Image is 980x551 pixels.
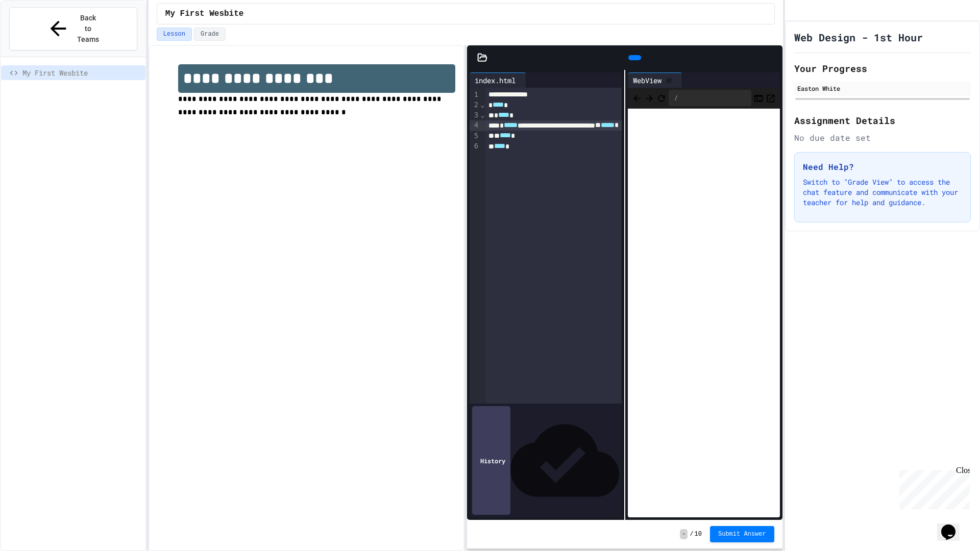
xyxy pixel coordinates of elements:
[895,466,970,509] iframe: chat widget
[470,72,526,88] div: index.html
[680,529,688,539] span: -
[9,7,137,51] button: Back to Teams
[480,101,485,109] span: Fold line
[766,92,776,104] button: Open in new tab
[470,141,480,152] div: 6
[628,109,780,518] iframe: Web Preview
[4,4,70,65] div: Chat with us now!Close
[797,84,968,93] div: Easton White
[803,161,962,173] h3: Need Help?
[794,113,971,128] h2: Assignment Details
[470,100,480,110] div: 2
[470,75,521,86] div: index.html
[669,90,751,106] div: /
[628,72,682,88] div: WebView
[470,90,480,100] div: 1
[470,110,480,120] div: 3
[480,111,485,119] span: Fold line
[644,91,654,104] span: Forward
[22,67,141,78] span: My First Wesbite
[753,92,764,104] button: Console
[632,91,642,104] span: Back
[690,530,693,538] span: /
[485,88,943,404] div: To enrich screen reader interactions, please activate Accessibility in Grammarly extension settings
[695,530,702,538] span: 10
[803,177,962,208] p: Switch to "Grade View" to access the chat feature and communicate with your teacher for help and ...
[165,8,244,20] span: My First Wesbite
[718,530,766,538] span: Submit Answer
[794,61,971,76] h2: Your Progress
[76,13,100,45] span: Back to Teams
[794,132,971,144] div: No due date set
[628,75,667,86] div: WebView
[937,510,970,541] iframe: chat widget
[157,28,192,41] button: Lesson
[710,526,774,542] button: Submit Answer
[194,28,226,41] button: Grade
[470,120,480,131] div: 4
[470,131,480,141] div: 5
[794,30,923,44] h1: Web Design - 1st Hour
[472,406,510,515] div: History
[656,92,667,104] button: Refresh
